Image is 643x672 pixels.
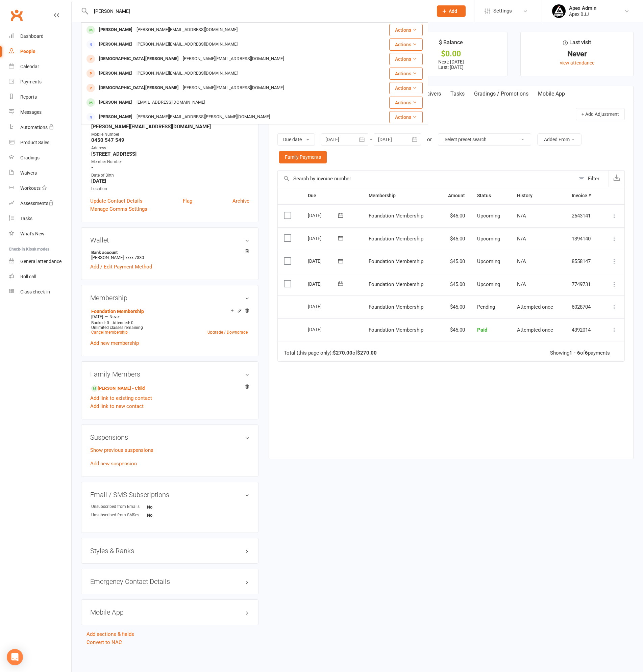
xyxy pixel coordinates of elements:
[477,213,500,219] span: Upcoming
[517,236,526,242] span: N/A
[20,185,41,191] div: Workouts
[9,254,71,269] a: General attendance kiosk mode
[20,274,36,279] div: Roll call
[90,547,249,554] h3: Styles & Ranks
[20,125,48,130] div: Automations
[207,330,248,335] a: Upgrade / Downgrade
[20,155,40,160] div: Gradings
[9,29,71,44] a: Dashboard
[91,164,249,171] strong: -
[90,434,249,441] h3: Suspensions
[438,250,471,273] td: $45.00
[438,204,471,227] td: $45.00
[369,304,423,310] span: Foundation Membership
[181,54,286,64] div: [PERSON_NAME][EMAIL_ADDRESS][DOMAIN_NAME]
[566,318,601,341] td: 4392014
[90,205,147,213] a: Manage Comms Settings
[91,186,249,192] div: Location
[566,227,601,250] td: 1394140
[91,325,143,330] span: Unlimited classes remaining
[477,304,495,310] span: Pending
[438,273,471,296] td: $45.00
[147,513,186,518] strong: No
[91,314,103,319] span: [DATE]
[20,33,44,39] div: Dashboard
[333,350,352,356] strong: $270.00
[437,5,466,17] button: Add
[97,40,134,49] div: [PERSON_NAME]
[147,505,186,510] strong: No
[90,461,137,467] a: Add new suspension
[552,4,566,18] img: thumb_image1745496852.png
[477,281,500,287] span: Upcoming
[20,94,37,100] div: Reports
[471,187,511,204] th: Status
[91,145,249,151] div: Address
[91,320,109,325] span: Booked: 0
[369,213,423,219] span: Foundation Membership
[90,314,249,319] div: —
[438,295,471,318] td: $45.00
[560,60,594,66] a: view attendance
[438,227,471,250] td: $45.00
[308,301,339,312] div: [DATE]
[8,7,25,24] a: Clubworx
[517,213,526,219] span: N/A
[91,330,128,335] a: Cancel membership
[438,187,471,204] th: Amount
[585,350,588,356] strong: 6
[427,135,432,144] div: or
[20,289,50,294] div: Class check-in
[369,281,423,287] span: Foundation Membership
[566,187,601,204] th: Invoice #
[86,631,134,637] a: Add sections & fields
[134,112,272,122] div: [PERSON_NAME][EMAIL_ADDRESS][PERSON_NAME][DOMAIN_NAME]
[517,327,553,333] span: Attempted once
[20,109,42,115] div: Messages
[134,40,240,49] div: [PERSON_NAME][EMAIL_ADDRESS][DOMAIN_NAME]
[97,98,134,107] div: [PERSON_NAME]
[134,98,207,107] div: [EMAIL_ADDRESS][DOMAIN_NAME]
[90,340,139,346] a: Add new membership
[569,350,580,356] strong: 1 - 6
[90,263,152,271] a: Add / Edit Payment Method
[308,256,339,266] div: [DATE]
[363,187,438,204] th: Membership
[9,89,71,105] a: Reports
[91,159,249,165] div: Member Number
[369,236,423,242] span: Foundation Membership
[533,86,570,102] a: Mobile App
[477,258,500,264] span: Upcoming
[308,324,339,335] div: [DATE]
[389,53,423,65] button: Actions
[517,281,526,287] span: N/A
[576,108,625,120] button: + Add Adjustment
[20,140,49,145] div: Product Sales
[9,59,71,74] a: Calendar
[569,11,596,17] div: Apex BJJ
[563,38,591,50] div: Last visit
[90,609,249,616] h3: Mobile App
[284,350,377,356] div: Total (this page only): of
[9,44,71,59] a: People
[90,402,144,410] a: Add link to new contact
[91,172,249,179] div: Date of Birth
[511,187,566,204] th: History
[9,284,71,300] a: Class kiosk mode
[308,210,339,221] div: [DATE]
[575,171,609,187] button: Filter
[90,294,249,302] h3: Membership
[91,309,144,314] a: Foundation Membership
[109,314,120,319] span: Never
[550,350,610,356] div: Showing of payments
[477,327,487,333] span: Paid
[89,6,428,16] input: Search...
[493,3,512,19] span: Settings
[517,258,526,264] span: N/A
[566,204,601,227] td: 2643141
[90,249,249,261] li: [PERSON_NAME]
[97,83,181,93] div: [DEMOGRAPHIC_DATA][PERSON_NAME]
[369,258,423,264] span: Foundation Membership
[91,385,145,392] a: [PERSON_NAME] - Child
[9,269,71,284] a: Roll call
